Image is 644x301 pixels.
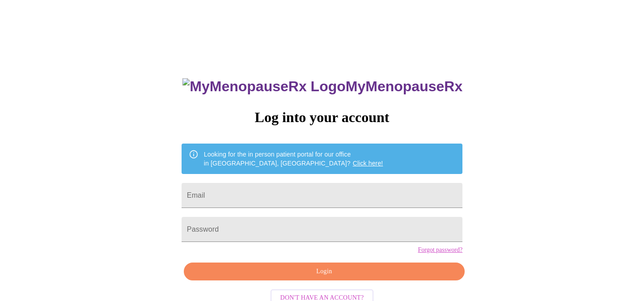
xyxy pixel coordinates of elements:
[204,146,383,171] div: Looking for the in person patient portal for our office in [GEOGRAPHIC_DATA], [GEOGRAPHIC_DATA]?
[182,78,345,95] img: MyMenopauseRx Logo
[182,78,462,95] h3: MyMenopauseRx
[268,293,376,301] a: Don't have an account?
[418,246,462,254] a: Forgot password?
[184,263,465,281] button: Login
[194,266,454,277] span: Login
[182,109,462,126] h3: Log into your account
[353,160,383,167] a: Click here!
